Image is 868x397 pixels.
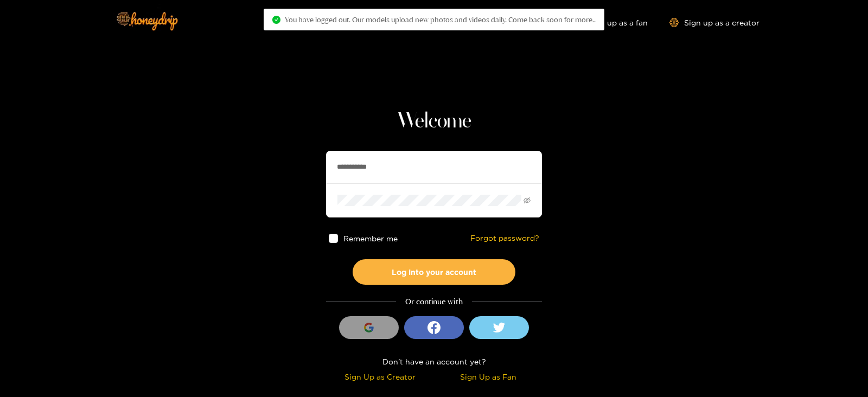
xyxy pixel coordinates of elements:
span: You have logged out. Our models upload new photos and videos daily. Come back soon for more.. [285,15,596,24]
a: Sign up as a creator [669,18,759,27]
div: Or continue with [326,296,542,308]
button: Log into your account [353,259,515,285]
span: check-circle [272,16,280,24]
span: Remember me [343,234,398,242]
h1: Welcome [326,108,542,135]
a: Forgot password? [470,234,539,243]
span: eye-invisible [524,197,531,204]
div: Sign Up as Fan [437,370,539,383]
a: Sign up as a fan [573,18,648,27]
div: Don't have an account yet? [326,355,542,368]
div: Sign Up as Creator [329,370,431,383]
